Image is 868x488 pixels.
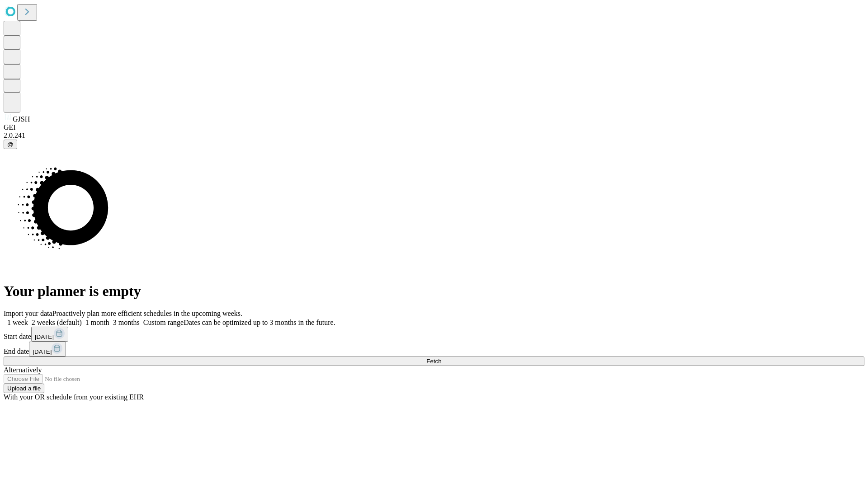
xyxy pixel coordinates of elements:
span: @ [7,141,14,148]
span: [DATE] [35,333,54,340]
span: Alternatively [4,366,42,374]
span: 1 week [7,319,28,326]
h1: Your planner is empty [4,283,864,300]
div: 2.0.241 [4,131,864,140]
button: @ [4,140,17,149]
span: Fetch [426,358,441,365]
span: [DATE] [33,348,52,355]
span: Proactively plan more efficient schedules in the upcoming weeks. [52,310,242,317]
button: Upload a file [4,384,44,393]
span: GJSH [13,115,30,123]
span: With your OR schedule from your existing EHR [4,393,144,401]
span: 2 weeks (default) [32,319,82,326]
button: Fetch [4,357,864,366]
span: Custom range [143,319,184,326]
span: 1 month [85,319,109,326]
span: 3 months [113,319,140,326]
button: [DATE] [31,327,68,342]
span: Import your data [4,310,52,317]
button: [DATE] [29,342,66,357]
span: Dates can be optimized up to 3 months in the future. [184,319,335,326]
div: Start date [4,327,864,342]
div: GEI [4,123,864,131]
div: End date [4,342,864,357]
